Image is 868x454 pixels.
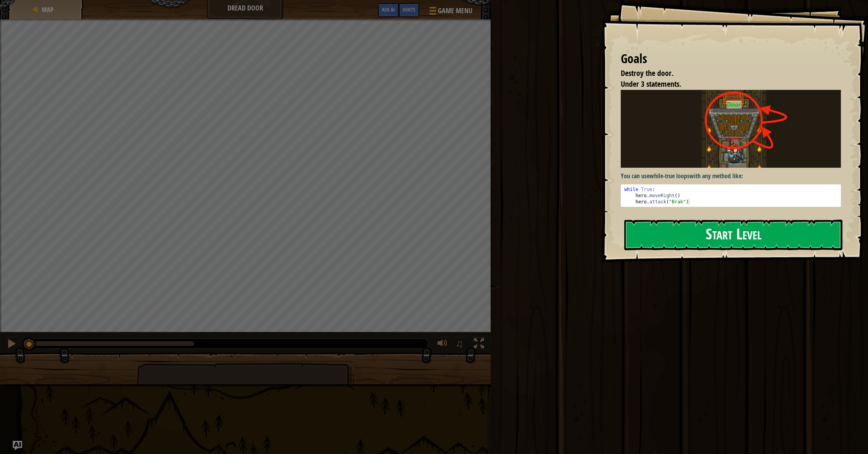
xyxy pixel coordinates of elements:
[40,5,53,14] a: Map
[624,220,842,250] button: Start Level
[435,337,450,353] button: Adjust volume
[378,3,399,17] button: Ask AI
[42,5,53,14] span: Map
[471,337,487,353] button: Toggle fullscreen
[403,6,415,13] span: Hints
[621,90,847,168] img: Dread door
[454,337,467,353] button: ♫
[649,172,689,180] strong: while-true loops
[438,6,472,16] span: Game Menu
[621,79,681,89] span: Under 3 statements.
[621,68,673,78] span: Destroy the door.
[382,6,395,13] span: Ask AI
[423,3,477,21] button: Game Menu
[621,172,847,181] p: You can use with any method like:
[611,79,839,90] li: Under 3 statements.
[621,50,841,68] div: Goals
[456,338,463,349] span: ♫
[611,68,839,79] li: Destroy the door.
[13,441,22,450] button: Ask AI
[4,337,19,353] button: ⌘ + P: Pause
